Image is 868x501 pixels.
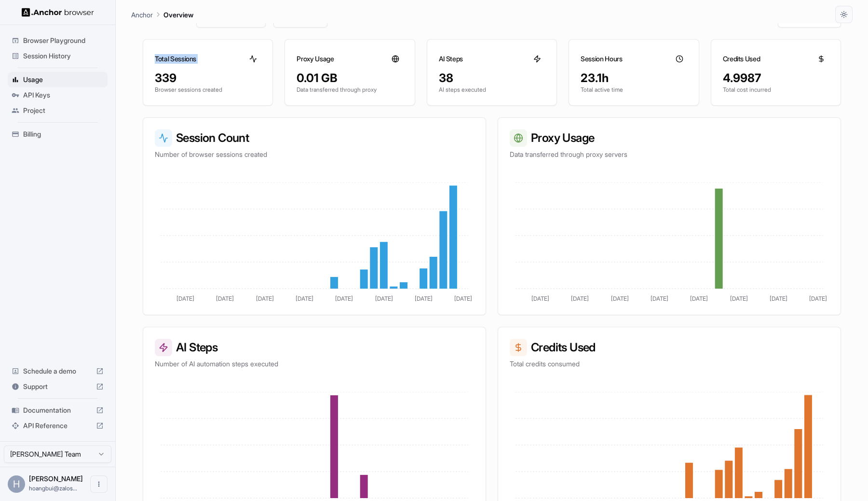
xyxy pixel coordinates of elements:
[8,363,108,379] div: Schedule a demo
[581,54,622,64] h3: Session Hours
[8,418,108,433] div: API Reference
[155,339,474,356] h3: AI Steps
[651,295,668,302] tspan: [DATE]
[690,295,708,302] tspan: [DATE]
[723,86,829,94] p: Total cost incurred
[23,51,104,61] span: Session History
[8,475,25,493] div: H
[155,86,261,94] p: Browser sessions created
[581,86,687,94] p: Total active time
[131,9,193,20] nav: breadcrumb
[23,382,92,391] span: Support
[23,36,104,45] span: Browser Playground
[454,295,472,302] tspan: [DATE]
[581,70,687,86] div: 23.1h
[439,54,463,64] h3: AI Steps
[23,106,104,115] span: Project
[510,339,829,356] h3: Credits Used
[770,295,787,302] tspan: [DATE]
[155,150,474,159] p: Number of browser sessions created
[8,33,108,48] div: Browser Playground
[8,403,108,418] div: Documentation
[439,70,545,86] div: 38
[176,295,194,302] tspan: [DATE]
[163,10,193,20] p: Overview
[8,48,108,64] div: Session History
[131,10,153,20] p: Anchor
[723,70,829,86] div: 4.9987
[23,75,104,84] span: Usage
[90,475,108,493] button: Open menu
[8,126,108,142] div: Billing
[23,90,104,100] span: API Keys
[8,87,108,103] div: API Keys
[23,366,92,376] span: Schedule a demo
[611,295,629,302] tspan: [DATE]
[296,295,313,302] tspan: [DATE]
[8,103,108,118] div: Project
[439,86,545,94] p: AI steps executed
[216,295,234,302] tspan: [DATE]
[297,70,403,86] div: 0.01 GB
[415,295,433,302] tspan: [DATE]
[571,295,589,302] tspan: [DATE]
[510,129,829,147] h3: Proxy Usage
[723,54,760,64] h3: Credits Used
[335,295,353,302] tspan: [DATE]
[8,72,108,87] div: Usage
[8,379,108,394] div: Support
[297,86,403,94] p: Data transferred through proxy
[155,129,474,147] h3: Session Count
[155,70,261,86] div: 339
[155,359,474,369] p: Number of AI automation steps executed
[256,295,274,302] tspan: [DATE]
[23,405,92,415] span: Documentation
[29,485,77,492] span: hoangbui@zalos.io
[375,295,393,302] tspan: [DATE]
[155,54,196,64] h3: Total Sessions
[29,474,83,483] span: Hoang Bui
[22,8,94,17] img: Anchor Logo
[510,150,829,159] p: Data transferred through proxy servers
[809,295,827,302] tspan: [DATE]
[23,421,92,431] span: API Reference
[531,295,549,302] tspan: [DATE]
[510,359,829,369] p: Total credits consumed
[730,295,748,302] tspan: [DATE]
[297,54,334,64] h3: Proxy Usage
[23,129,104,139] span: Billing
